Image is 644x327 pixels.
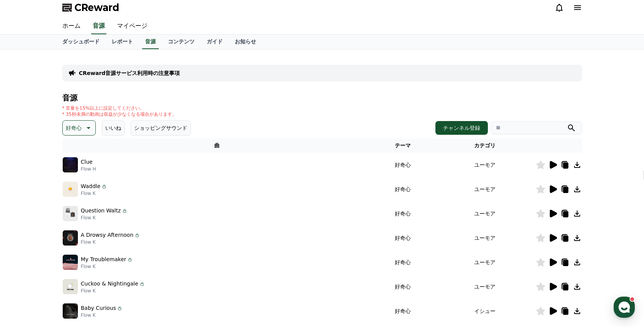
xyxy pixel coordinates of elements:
td: 好奇心 [372,299,434,323]
p: Flow K [81,263,133,270]
a: CReward [62,2,119,14]
th: 曲 [62,139,372,153]
p: Flow K [81,288,145,294]
button: チャンネル登録 [435,121,488,135]
span: CReward [74,2,119,14]
td: ユーモア [434,250,536,274]
p: Flow K [81,312,123,318]
p: My Troublemaker [81,255,127,263]
p: * 35秒未満の動画は収益が少なくなる場合があります。 [62,111,177,117]
p: Question Waltz [81,207,121,215]
img: music [63,279,78,294]
img: music [63,230,78,246]
button: 好奇心 [62,120,96,136]
td: ユーモア [434,153,536,177]
img: music [63,157,78,172]
h4: 音源 [62,94,582,102]
a: コンテンツ [162,35,201,49]
td: 好奇心 [372,274,434,299]
a: Messages [50,241,98,260]
a: 音源 [142,35,159,49]
a: お知らせ [229,35,262,49]
a: 音源 [91,18,106,34]
td: 好奇心 [372,177,434,201]
a: マイページ [111,18,153,34]
a: ダッシュボード [56,35,106,49]
td: 好奇心 [372,250,434,274]
th: テーマ [372,139,434,153]
p: A Drowsy Afternoon [81,231,134,239]
img: music [63,303,78,319]
img: music [63,182,78,197]
button: ショッピングサウンド [131,120,191,136]
p: 好奇心 [66,123,82,133]
a: Settings [98,241,146,260]
p: Waddle [81,182,101,190]
p: Flow K [81,190,108,196]
a: CReward音源サービス利用時の注意事項 [79,69,180,77]
a: レポート [106,35,139,49]
td: 好奇心 [372,153,434,177]
td: ユーモア [434,201,536,226]
p: Flow K [81,239,141,245]
img: music [63,255,78,270]
th: カテゴリ [434,139,536,153]
td: 好奇心 [372,226,434,250]
a: ガイド [201,35,229,49]
span: Messages [63,253,85,259]
p: Flow H [81,166,96,172]
p: Cuckoo & Nightingale [81,280,138,288]
span: Settings [112,253,131,259]
p: Flow K [81,215,128,221]
td: ユーモア [434,274,536,299]
td: ユーモア [434,177,536,201]
p: Clue [81,158,93,166]
a: Home [2,241,50,260]
td: 好奇心 [372,201,434,226]
p: Baby Curious [81,304,116,312]
button: いいね [102,120,125,136]
img: music [63,206,78,221]
p: * 音量を15%以上に設定してください。 [62,105,177,111]
span: Home [19,253,33,259]
td: イシュー [434,299,536,323]
a: ホーム [56,18,87,34]
td: ユーモア [434,226,536,250]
